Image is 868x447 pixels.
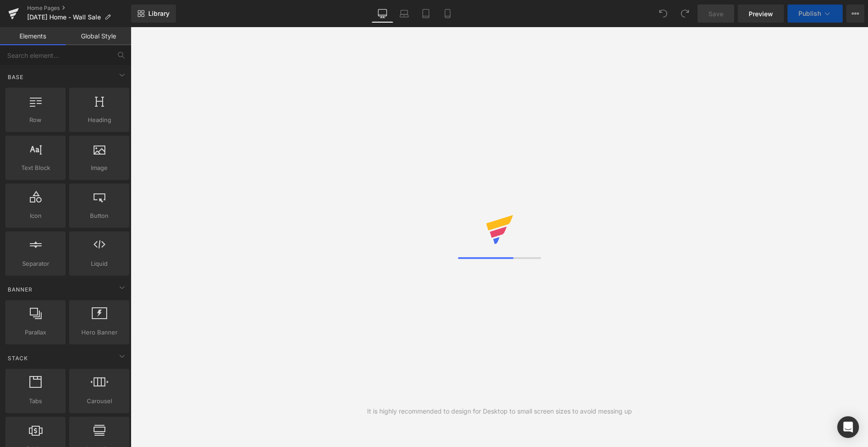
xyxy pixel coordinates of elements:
button: More [846,5,864,23]
span: Icon [8,211,63,221]
span: Preview [749,9,773,19]
span: Stack [7,354,29,362]
a: Global Style [66,27,131,45]
span: Text Block [8,163,63,173]
span: Tabs [8,396,63,406]
span: Base [7,73,24,81]
a: Home Pages [27,5,131,12]
div: It is highly recommended to design for Desktop to small screen sizes to avoid messing up [367,406,632,416]
span: Image [72,163,127,173]
button: Redo [676,5,694,23]
button: Undo [654,5,672,23]
span: [DATE] Home - Wall Sale [27,14,101,21]
a: Laptop [393,5,415,23]
span: Button [72,211,127,221]
a: Preview [738,5,784,23]
span: Library [148,9,170,18]
span: Save [708,9,723,19]
a: Desktop [372,5,393,23]
span: Separator [8,259,63,268]
span: Heading [72,115,127,125]
button: Publish [788,5,843,23]
span: Row [8,115,63,125]
span: Liquid [72,259,127,268]
a: New Library [131,5,176,23]
span: Parallax [8,328,63,337]
a: Tablet [415,5,437,23]
span: Hero Banner [72,328,127,337]
span: Banner [7,285,33,294]
a: Mobile [437,5,458,23]
div: Open Intercom Messenger [837,416,859,438]
span: Publish [798,10,821,17]
span: Carousel [72,396,127,406]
